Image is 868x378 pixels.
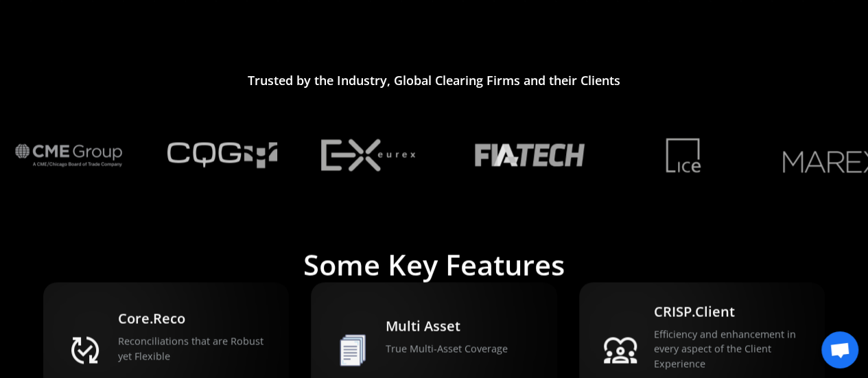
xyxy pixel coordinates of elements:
img: ICE [629,138,738,172]
h3: Core.Reco [118,309,270,328]
h2: Some Key Features [303,248,565,282]
h2: Trusted by the Industry, Global Clearing Firms and their Clients [248,73,620,88]
img: CQG [167,142,277,168]
img: FIA Tech [475,143,585,166]
img: CME [14,140,124,170]
img: Eurex [321,139,431,172]
h3: CRISP.Client [653,302,805,321]
h3: Multi Asset [386,316,508,335]
p: Reconciliations that are Robust yet Flexible [118,333,270,363]
p: Efficiency and enhancement in every aspect of the Client Experience [653,327,805,371]
p: True Multi-Asset Coverage [386,341,508,356]
a: Bate-papo aberto [821,331,858,368]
